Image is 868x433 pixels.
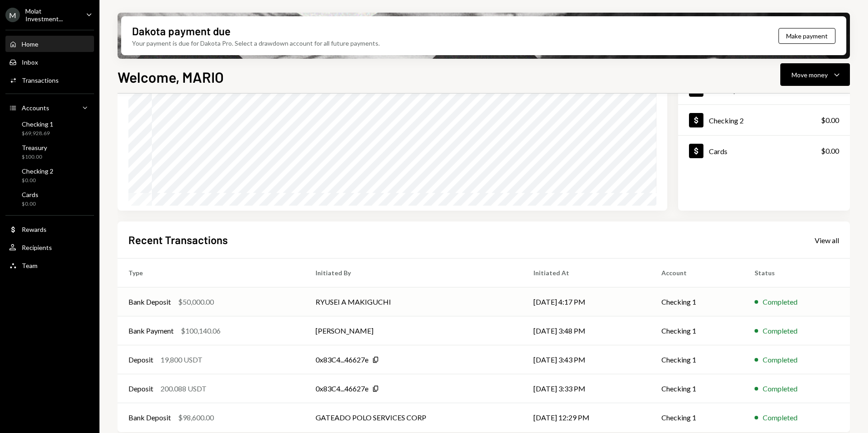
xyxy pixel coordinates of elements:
td: [PERSON_NAME] [305,316,523,345]
td: [DATE] 3:48 PM [523,316,651,345]
div: Home [22,40,38,48]
th: Initiated At [523,259,651,287]
div: Completed [763,325,797,336]
div: Your payment is due for Dakota Pro. Select a drawdown account for all future payments. [132,38,380,48]
div: Accounts [22,104,49,112]
th: Account [651,259,744,287]
div: Checking 2 [709,116,744,125]
div: Deposit [128,354,153,365]
td: [DATE] 4:17 PM [523,287,651,316]
td: Checking 1 [651,374,744,403]
a: Checking 1$69,928.69 [5,118,94,139]
div: Bank Deposit [128,412,171,423]
th: Status [744,259,850,287]
a: Checking 2$0.00 [5,165,94,186]
a: Treasury$100.00 [5,141,94,163]
div: Bank Deposit [128,297,171,307]
div: Cards [709,147,727,155]
h2: Recent Transactions [128,232,228,247]
div: View all [815,236,839,245]
a: Cards$0.00 [5,188,94,210]
div: $98,600.00 [178,412,214,423]
div: Bank Payment [128,325,174,336]
td: Checking 1 [651,287,744,316]
a: View all [815,235,839,245]
a: Cards$0.00 [678,136,850,166]
div: Cards [22,191,38,198]
a: Transactions [5,72,94,88]
div: $69,928.69 [22,130,53,137]
a: Recipients [5,239,94,255]
td: [DATE] 12:29 PM [523,403,651,432]
div: Team [22,262,38,269]
div: Recipients [22,244,52,251]
div: $0.00 [22,177,53,184]
div: 19,800 USDT [160,354,203,365]
div: Transactions [22,76,59,84]
td: RYUSEI A MAKIGUCHI [305,287,523,316]
div: 0x83C4...46627e [316,354,368,365]
a: Checking 2$0.00 [678,105,850,135]
a: Team [5,257,94,273]
td: GATEADO POLO SERVICES CORP [305,403,523,432]
button: Make payment [778,28,835,44]
th: Type [118,259,305,287]
a: Accounts [5,99,94,116]
div: $100,140.06 [181,325,221,336]
td: Checking 1 [651,345,744,374]
div: Completed [763,383,797,394]
div: Completed [763,297,797,307]
a: Rewards [5,221,94,237]
button: Move money [780,63,850,86]
a: Home [5,36,94,52]
div: M [5,8,20,22]
div: Molat Investment... [25,7,79,23]
div: Deposit [128,383,153,394]
div: Checking 2 [22,167,53,175]
div: Inbox [22,58,38,66]
div: Completed [763,412,797,423]
td: [DATE] 3:43 PM [523,345,651,374]
td: Checking 1 [651,316,744,345]
td: [DATE] 3:33 PM [523,374,651,403]
div: Dakota payment due [132,24,231,38]
div: 200.088 USDT [160,383,207,394]
div: $50,000.00 [178,297,214,307]
div: $100.00 [22,153,47,161]
div: Completed [763,354,797,365]
div: 0x83C4...46627e [316,383,368,394]
td: Checking 1 [651,403,744,432]
div: Move money [792,70,828,80]
th: Initiated By [305,259,523,287]
div: Treasury [22,144,47,151]
a: Inbox [5,54,94,70]
div: $0.00 [821,146,839,156]
div: Rewards [22,226,47,233]
div: $0.00 [22,200,38,208]
div: Checking 1 [22,120,53,128]
div: $0.00 [821,115,839,126]
h1: Welcome, MARIO [118,68,224,86]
